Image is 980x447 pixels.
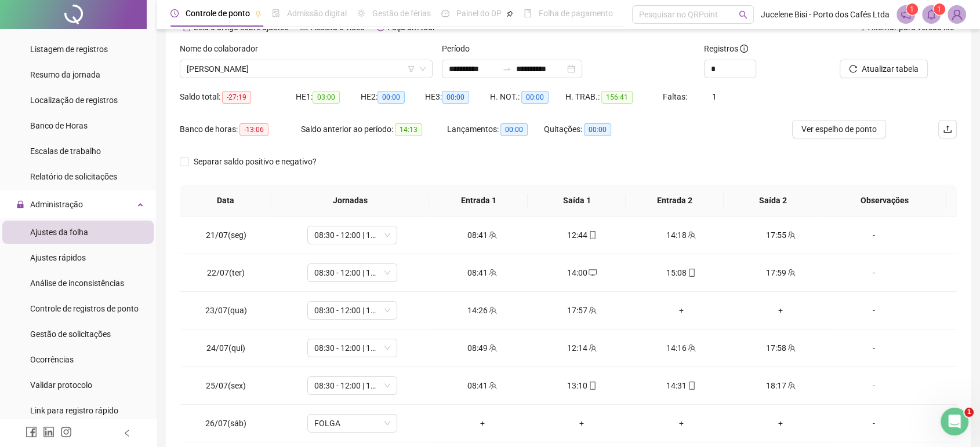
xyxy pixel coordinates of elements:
[587,306,597,314] span: team
[30,329,111,339] span: Gestão de solicitações
[587,231,597,239] span: mobile
[687,269,696,277] span: mobile
[941,408,968,435] iframe: Intercom live chat
[901,9,911,20] span: notification
[296,90,361,104] div: HE 1:
[687,344,696,352] span: team
[170,9,179,17] span: clock-circle
[186,9,250,18] span: Controle de ponto
[180,42,266,55] label: Nome do colaborador
[506,10,513,17] span: pushpin
[500,123,528,136] span: 00:00
[271,185,430,217] th: Jornadas
[934,3,945,15] sup: 1
[30,355,74,364] span: Ocorrências
[687,231,696,239] span: team
[30,45,108,54] span: Listagem de registros
[937,5,941,13] span: 1
[541,266,622,279] div: 14:00
[840,342,908,354] div: -
[641,417,721,430] div: +
[964,408,974,417] span: 1
[123,429,131,437] span: left
[442,266,522,279] div: 08:41
[662,92,688,101] span: Faltas:
[441,9,449,17] span: dashboard
[314,302,390,319] span: 08:30 - 12:00 | 13:30 - 18:00
[30,146,101,156] span: Escalas de trabalho
[521,91,549,104] span: 00:00
[30,96,118,105] span: Localização de registros
[30,121,88,130] span: Banco de Horas
[378,91,405,104] span: 00:00
[222,91,251,104] span: -27:19
[301,123,447,136] div: Saldo anterior ao período:
[30,228,88,237] span: Ajustes da folha
[30,406,118,415] span: Link para registro rápido
[361,90,426,104] div: HE 2:
[786,344,796,352] span: team
[206,230,246,240] span: 21/07(seg)
[447,123,545,136] div: Lançamentos:
[528,185,626,217] th: Saída 1
[272,9,280,17] span: file-done
[30,172,117,181] span: Relatório de solicitações
[26,426,37,438] span: facebook
[357,9,365,17] span: sun
[587,344,597,352] span: team
[792,120,886,138] button: Ver espelho de ponto
[314,415,390,432] span: FOLGA
[313,91,340,104] span: 03:00
[862,63,919,75] span: Atualizar tabela
[16,200,24,208] span: lock
[849,65,857,73] span: reload
[740,45,748,53] span: info-circle
[801,123,877,135] span: Ver espelho de ponto
[840,304,908,317] div: -
[425,90,490,104] div: HE 3:
[372,9,431,18] span: Gestão de férias
[239,123,268,136] span: -13:06
[408,65,415,72] span: filter
[30,380,92,390] span: Validar protocolo
[539,9,613,18] span: Folha de pagamento
[832,194,938,207] span: Observações
[565,90,663,104] div: H. TRAB.:
[442,417,522,430] div: +
[948,6,966,23] img: 84457
[255,10,262,17] span: pushpin
[641,304,721,317] div: +
[641,342,721,354] div: 14:16
[180,90,296,104] div: Saldo total:
[587,382,597,390] span: mobile
[502,64,511,74] span: to
[587,269,597,277] span: desktop
[488,344,497,352] span: team
[456,9,502,18] span: Painel do DP
[740,379,821,392] div: 18:17
[704,42,748,55] span: Registros
[206,381,246,390] span: 25/07(sex)
[60,426,72,438] span: instagram
[687,382,696,390] span: mobile
[187,60,426,78] span: REGIS DIAS DOS SANTOS
[502,64,511,74] span: swap-right
[740,266,821,279] div: 17:59
[180,123,301,136] div: Banco de horas:
[180,185,271,217] th: Data
[822,185,947,217] th: Observações
[524,9,532,17] span: book
[429,185,527,217] th: Entrada 1
[641,266,721,279] div: 15:08
[314,264,390,281] span: 08:30 - 12:00 | 13:30 - 18:00
[314,226,390,244] span: 08:30 - 12:00 | 13:30 - 18:00
[541,379,622,392] div: 13:10
[419,65,426,72] span: down
[906,3,918,15] sup: 1
[442,304,522,317] div: 14:26
[541,229,622,241] div: 12:44
[488,269,497,277] span: team
[740,229,821,241] div: 17:55
[207,268,245,277] span: 22/07(ter)
[442,91,469,104] span: 00:00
